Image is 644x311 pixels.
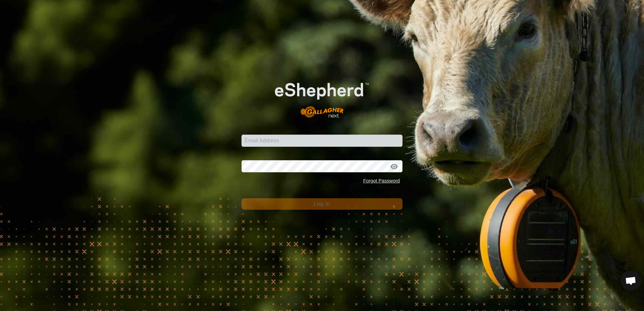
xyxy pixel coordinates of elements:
[241,135,402,147] input: Email Address
[314,201,330,207] span: Log In
[363,178,400,183] a: Forgot Password
[621,271,641,291] div: Open chat
[258,69,386,124] img: E-shepherd Logo
[241,198,402,210] button: Log In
